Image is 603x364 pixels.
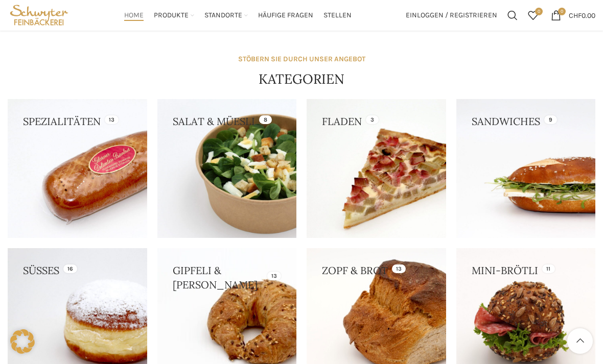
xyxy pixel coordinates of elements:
[502,5,523,26] a: Suchen
[238,54,365,65] div: STÖBERN SIE DURCH UNSER ANGEBOT
[323,11,352,20] span: Stellen
[204,5,248,26] a: Standorte
[124,5,144,26] a: Home
[258,11,313,20] span: Häufige Fragen
[401,5,502,26] a: Einloggen / Registrieren
[124,11,144,20] span: Home
[567,328,593,354] a: Scroll to top button
[76,5,401,26] div: Main navigation
[259,70,344,88] h4: KATEGORIEN
[558,8,566,15] span: 0
[154,5,194,26] a: Produkte
[569,11,595,19] bdi: 0.00
[523,5,543,26] div: Meine Wunschliste
[406,12,497,19] span: Einloggen / Registrieren
[323,5,352,26] a: Stellen
[523,5,543,26] a: 0
[569,11,582,19] span: CHF
[258,5,313,26] a: Häufige Fragen
[546,5,600,26] a: 0 CHF0.00
[535,8,543,15] span: 0
[204,11,242,20] span: Standorte
[154,11,189,20] span: Produkte
[8,10,71,19] a: Site logo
